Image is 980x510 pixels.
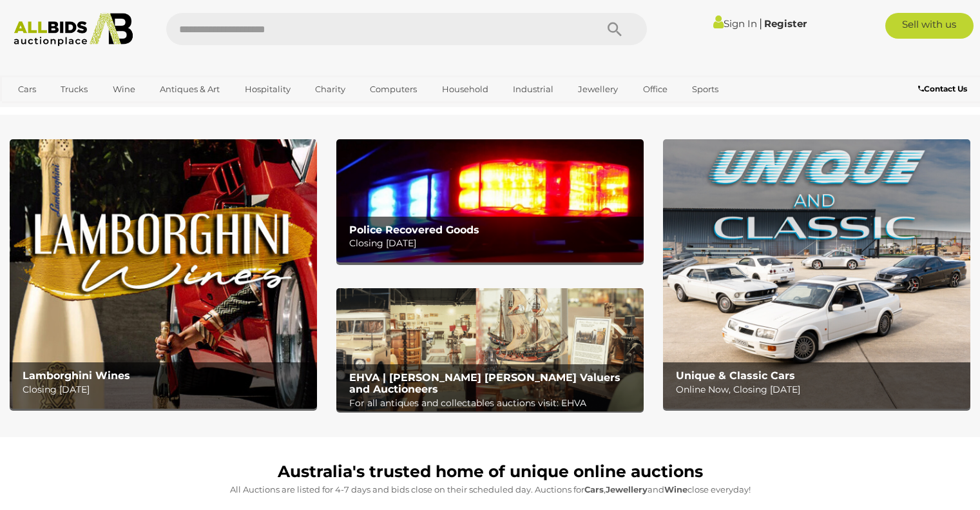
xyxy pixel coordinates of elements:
[104,79,144,100] a: Wine
[635,79,676,100] a: Office
[10,139,317,409] a: Lamborghini Wines Lamborghini Wines Closing [DATE]
[684,79,727,100] a: Sports
[582,13,647,45] button: Search
[10,79,44,100] a: Cars
[336,288,644,411] a: EHVA | Evans Hastings Valuers and Auctioneers EHVA | [PERSON_NAME] [PERSON_NAME] Valuers and Auct...
[663,139,970,409] img: Unique & Classic Cars
[349,395,637,411] p: For all antiques and collectables auctions visit: EHVA
[52,79,96,100] a: Trucks
[584,484,604,495] strong: Cars
[336,288,644,411] img: EHVA | Evans Hastings Valuers and Auctioneers
[570,79,626,100] a: Jewellery
[349,371,620,395] b: EHVA | [PERSON_NAME] [PERSON_NAME] Valuers and Auctioneers
[504,79,562,100] a: Industrial
[10,100,118,121] a: [GEOGRAPHIC_DATA]
[336,139,644,262] a: Police Recovered Goods Police Recovered Goods Closing [DATE]
[7,13,140,46] img: Allbids.com.au
[606,484,648,495] strong: Jewellery
[236,79,299,100] a: Hospitality
[336,139,644,262] img: Police Recovered Goods
[10,139,317,409] img: Lamborghini Wines
[676,369,795,382] b: Unique & Classic Cars
[664,484,687,495] strong: Wine
[151,79,228,100] a: Antiques & Art
[676,382,964,398] p: Online Now, Closing [DATE]
[16,482,964,497] p: All Auctions are listed for 4-7 days and bids close on their scheduled day. Auctions for , and cl...
[713,17,757,30] a: Sign In
[349,224,479,236] b: Police Recovered Goods
[361,79,425,100] a: Computers
[759,16,762,30] span: |
[434,79,497,100] a: Household
[918,82,970,96] a: Contact Us
[764,17,807,30] a: Register
[307,79,354,100] a: Charity
[16,463,964,481] h1: Australia's trusted home of unique online auctions
[885,13,974,39] a: Sell with us
[23,382,311,398] p: Closing [DATE]
[23,369,130,382] b: Lamborghini Wines
[918,84,967,93] b: Contact Us
[349,235,637,251] p: Closing [DATE]
[663,139,970,409] a: Unique & Classic Cars Unique & Classic Cars Online Now, Closing [DATE]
